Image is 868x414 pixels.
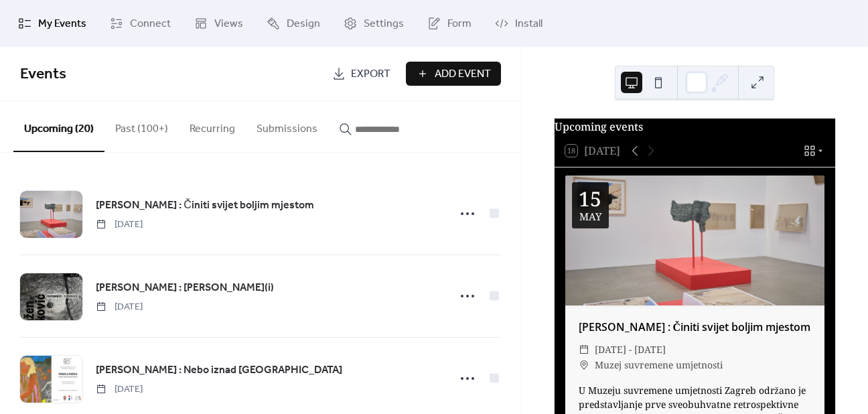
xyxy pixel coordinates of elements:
[351,66,390,82] span: Export
[96,300,143,314] span: [DATE]
[96,197,314,214] a: [PERSON_NAME] : Činiti svijet boljim mjestom
[555,119,835,135] div: Upcoming events
[96,280,274,296] span: [PERSON_NAME] : [PERSON_NAME](i)
[96,383,143,397] span: [DATE]
[104,101,179,151] button: Past (100+)
[579,189,601,209] div: 15
[579,357,589,373] div: ​
[565,319,824,335] div: [PERSON_NAME] : Činiti svijet boljim mjestom
[96,279,274,297] a: [PERSON_NAME] : [PERSON_NAME](i)
[246,101,328,151] button: Submissions
[20,60,66,89] span: Events
[364,16,404,32] span: Settings
[322,62,401,86] a: Export
[38,16,86,32] span: My Events
[96,362,342,378] span: [PERSON_NAME] : Nebo iznad [GEOGRAPHIC_DATA]
[579,342,589,358] div: ​
[334,5,414,42] a: Settings
[257,5,330,42] a: Design
[130,16,171,32] span: Connect
[96,362,342,379] a: [PERSON_NAME] : Nebo iznad [GEOGRAPHIC_DATA]
[595,342,666,358] span: [DATE] - [DATE]
[100,5,181,42] a: Connect
[447,16,472,32] span: Form
[435,66,491,82] span: Add Event
[184,5,253,42] a: Views
[214,16,243,32] span: Views
[485,5,553,42] a: Install
[417,5,482,42] a: Form
[8,5,96,42] a: My Events
[13,101,104,152] button: Upcoming (20)
[287,16,320,32] span: Design
[96,218,143,232] span: [DATE]
[579,212,601,222] div: May
[406,62,501,86] button: Add Event
[179,101,246,151] button: Recurring
[595,357,723,373] span: Muzej suvremene umjetnosti
[96,198,314,214] span: [PERSON_NAME] : Činiti svijet boljim mjestom
[515,16,542,32] span: Install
